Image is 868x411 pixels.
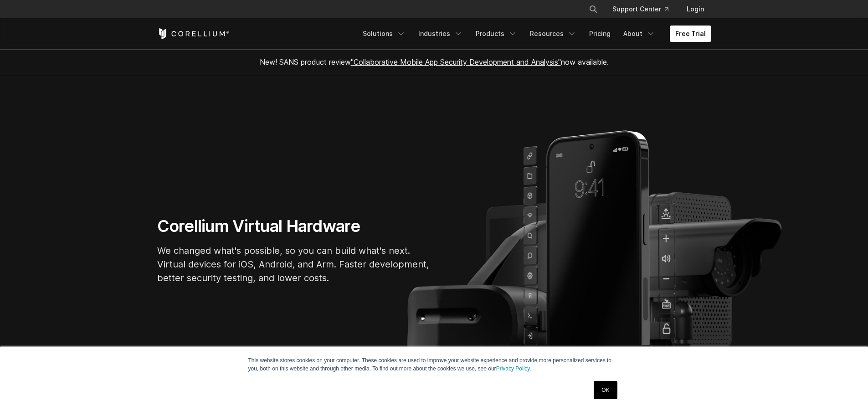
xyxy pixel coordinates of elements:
h1: Corellium Virtual Hardware [157,216,431,236]
a: Pricing [584,26,616,42]
a: "Collaborative Mobile App Security Development and Analysis" [351,57,561,67]
a: Login [679,1,711,17]
a: Free Trial [670,26,711,42]
a: Resources [524,26,582,42]
span: New! SANS product review now available. [260,57,609,67]
a: Support Center [605,1,676,17]
a: About [618,26,661,42]
a: OK [594,381,617,399]
a: Industries [413,26,468,42]
p: This website stores cookies on your computer. These cookies are used to improve your website expe... [248,356,620,373]
div: Navigation Menu [357,26,711,42]
a: Solutions [357,26,411,42]
a: Products [470,26,523,42]
button: Search [585,1,601,17]
p: We changed what's possible, so you can build what's next. Virtual devices for iOS, Android, and A... [157,244,431,285]
div: Navigation Menu [578,1,711,17]
a: Corellium Home [157,28,230,39]
a: Privacy Policy. [496,365,531,372]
